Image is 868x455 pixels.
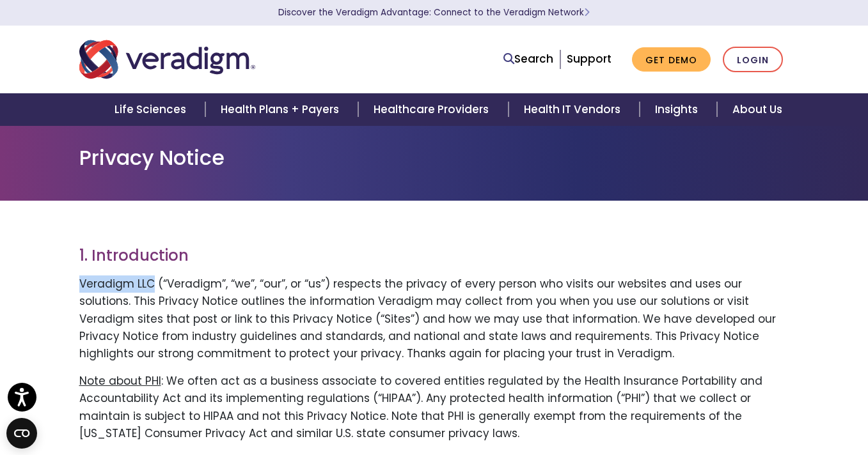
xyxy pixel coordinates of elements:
u: Note about PHI [79,373,161,389]
a: Discover the Veradigm Advantage: Connect to the Veradigm NetworkLearn More [278,6,590,19]
a: Search [503,50,553,68]
h1: Privacy Notice [79,146,789,170]
a: Health Plans + Payers [205,93,358,126]
a: Health IT Vendors [509,93,640,126]
span: Learn More [584,6,590,19]
a: Support [567,51,612,66]
a: Insights [640,93,717,126]
h3: 1. Introduction [79,247,789,265]
p: Veradigm LLC (“Veradigm”, “we”, “our”, or “us”) respects the privacy of every person who visits o... [79,275,789,362]
iframe: Drift Chat Widget [622,376,853,440]
a: Login [723,47,783,73]
button: Open CMP widget [6,418,37,449]
a: Life Sciences [99,93,205,126]
a: About Us [717,93,798,126]
p: : We often act as a business associate to covered entities regulated by the Health Insurance Port... [79,373,789,442]
a: Get Demo [632,47,711,72]
a: Healthcare Providers [358,93,508,126]
img: Veradigm logo [79,38,255,81]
